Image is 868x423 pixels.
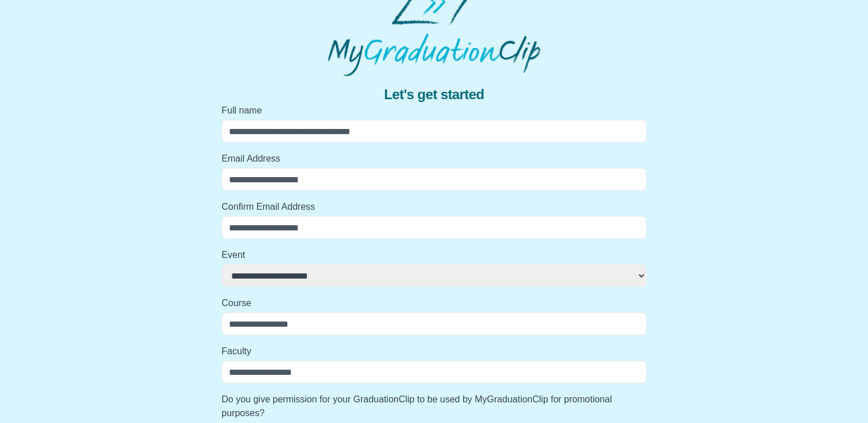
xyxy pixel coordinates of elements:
label: Faculty [221,344,647,358]
label: Do you give permission for your GraduationClip to be used by MyGraduationClip for promotional pur... [221,393,647,420]
label: Full name [221,104,647,117]
label: Email Address [221,152,647,166]
label: Event [221,248,647,262]
span: Let's get started [384,85,484,104]
label: Confirm Email Address [221,200,647,214]
label: Course [221,296,647,310]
